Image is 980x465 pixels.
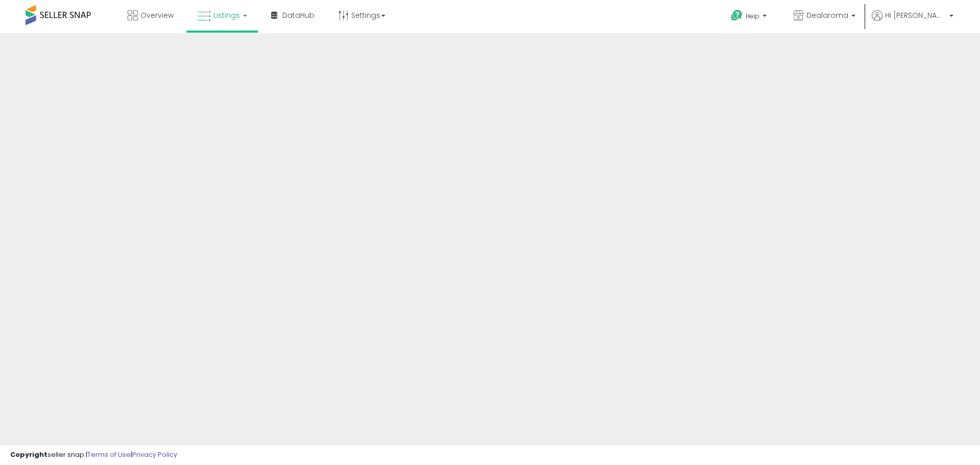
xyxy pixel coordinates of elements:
a: Hi [PERSON_NAME] [872,10,953,33]
span: Dealaroma [806,10,848,20]
span: Listings [213,10,240,20]
strong: Copyright [10,450,47,459]
span: DataHub [282,10,314,20]
a: Terms of Use [87,450,131,459]
i: Get Help [730,9,743,22]
a: Privacy Policy [132,450,177,459]
div: seller snap | | [10,450,177,460]
span: Hi [PERSON_NAME] [885,10,946,20]
span: Overview [140,10,174,20]
a: Help [723,2,777,33]
span: Help [746,12,759,20]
